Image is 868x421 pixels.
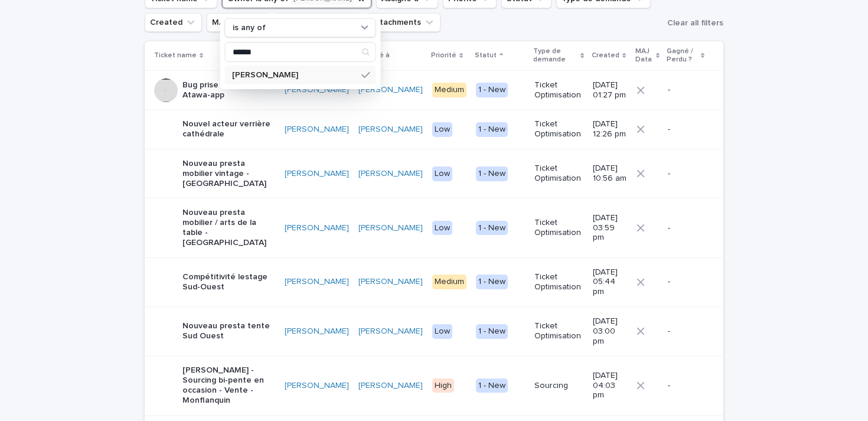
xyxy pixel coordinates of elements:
[182,272,275,292] p: Compétitivité lestage Sud-Ouest
[366,13,440,32] button: Attachments
[182,321,275,341] p: Nouveau presta tente Sud Ouest
[182,208,275,247] p: Nouveau presta mobilier / arts de la table - [GEOGRAPHIC_DATA]
[476,324,508,339] div: 1 - New
[358,327,423,337] a: [PERSON_NAME]
[593,316,627,346] p: [DATE] 03:00 pm
[145,13,202,32] button: Created
[534,164,583,184] p: Ticket Optimisation
[533,45,577,67] p: Type de demande
[225,42,376,62] div: Search
[668,327,704,337] p: -
[358,381,423,391] a: [PERSON_NAME]
[534,321,583,341] p: Ticket Optimisation
[285,85,349,95] a: [PERSON_NAME]
[476,378,508,393] div: 1 - New
[592,49,619,62] p: Created
[593,371,627,400] p: [DATE] 04:03 pm
[285,381,349,391] a: [PERSON_NAME]
[593,164,627,184] p: [DATE] 10:56 am
[534,272,583,292] p: Ticket Optimisation
[182,119,275,139] p: Nouvel acteur verrière cathédrale
[431,49,456,62] p: Priorité
[432,275,466,289] div: Medium
[226,43,376,61] input: Search
[593,80,627,100] p: [DATE] 01:27 pm
[476,83,508,97] div: 1 - New
[534,218,583,238] p: Ticket Optimisation
[285,327,349,337] a: [PERSON_NAME]
[432,122,452,137] div: Low
[358,223,423,233] a: [PERSON_NAME]
[476,275,508,289] div: 1 - New
[145,306,723,355] tr: Nouveau presta tente Sud Ouest[PERSON_NAME] [PERSON_NAME] Low1 - NewTicket Optimisation[DATE] 03:...
[476,167,508,181] div: 1 - New
[285,223,349,233] a: [PERSON_NAME]
[476,122,508,137] div: 1 - New
[285,169,349,179] a: [PERSON_NAME]
[232,71,357,79] p: [PERSON_NAME]
[667,19,723,27] span: Clear all filters
[534,119,583,139] p: Ticket Optimisation
[668,277,704,287] p: -
[668,85,704,95] p: -
[668,223,704,233] p: -
[534,80,583,100] p: Ticket Optimisation
[207,13,269,32] button: MAJ Data
[432,83,466,97] div: Medium
[145,110,723,149] tr: Nouvel acteur verrière cathédrale[PERSON_NAME] [PERSON_NAME] Low1 - NewTicket Optimisation[DATE] ...
[145,198,723,257] tr: Nouveau presta mobilier / arts de la table - [GEOGRAPHIC_DATA][PERSON_NAME] [PERSON_NAME] Low1 - ...
[593,119,627,139] p: [DATE] 12:26 pm
[593,213,627,243] p: [DATE] 03:59 pm
[358,277,423,287] a: [PERSON_NAME]
[668,169,704,179] p: -
[145,70,723,110] tr: Bug prise de RDV client Atawa-app[PERSON_NAME] [PERSON_NAME] Medium1 - NewTicket Optimisation[DAT...
[432,167,452,181] div: Low
[233,23,266,33] p: is any of
[432,378,454,393] div: High
[358,169,423,179] a: [PERSON_NAME]
[145,149,723,198] tr: Nouveau presta mobilier vintage - [GEOGRAPHIC_DATA][PERSON_NAME] [PERSON_NAME] Low1 - NewTicket O...
[667,45,698,67] p: Gagné / Perdu ?
[145,257,723,306] tr: Compétitivité lestage Sud-Ouest[PERSON_NAME] [PERSON_NAME] Medium1 - NewTicket Optimisation[DATE]...
[182,159,275,188] p: Nouveau presta mobilier vintage - [GEOGRAPHIC_DATA]
[182,365,275,405] p: [PERSON_NAME] - Sourcing bi-pente en occasion - Vente - Monflanquin
[475,49,497,62] p: Statut
[358,125,423,135] a: [PERSON_NAME]
[635,45,653,67] p: MAJ Data
[182,80,275,100] p: Bug prise de RDV client Atawa-app
[285,277,349,287] a: [PERSON_NAME]
[593,267,627,297] p: [DATE] 05:44 pm
[285,125,349,135] a: [PERSON_NAME]
[663,14,723,32] button: Clear all filters
[668,381,704,391] p: -
[154,49,197,62] p: Ticket name
[358,85,423,95] a: [PERSON_NAME]
[534,381,583,391] p: Sourcing
[432,221,452,236] div: Low
[432,324,452,339] div: Low
[145,356,723,415] tr: [PERSON_NAME] - Sourcing bi-pente en occasion - Vente - Monflanquin[PERSON_NAME] [PERSON_NAME] Hi...
[476,221,508,236] div: 1 - New
[668,125,704,135] p: -
[274,13,361,32] button: Gagné / Perdu ?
